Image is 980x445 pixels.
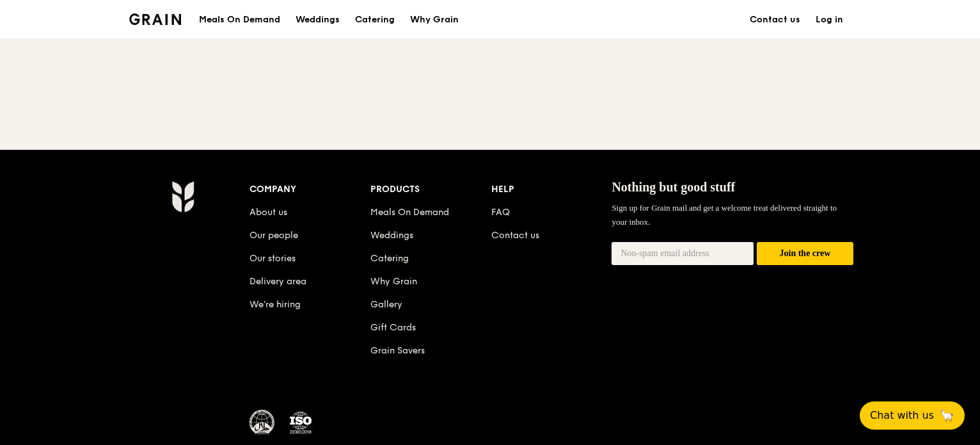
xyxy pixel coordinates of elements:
[370,276,417,287] a: Why Grain
[370,299,402,310] a: Gallery
[370,207,449,218] a: Meals On Demand
[491,181,612,198] div: Help
[347,1,402,39] a: Catering
[410,1,459,39] div: Why Grain
[370,253,409,264] a: Catering
[370,230,413,241] a: Weddings
[491,230,539,241] a: Contact us
[191,13,288,26] a: Meals On Demand
[171,181,194,213] img: Grain
[370,181,491,198] div: Products
[612,203,837,227] span: Sign up for Grain mail and get a welcome treat delivered straight to your inbox.
[402,1,466,39] a: Why Grain
[249,410,275,435] img: MUIS Halal Certified
[199,13,280,26] h1: Meals On Demand
[870,408,934,423] span: Chat with us
[296,1,340,39] div: Weddings
[129,13,181,25] img: Grain
[249,181,370,198] div: Company
[288,1,347,39] a: Weddings
[939,408,954,423] span: 🦙
[288,410,313,435] img: ISO Certified
[249,207,287,218] a: About us
[757,242,853,266] button: Join the crew
[860,401,965,430] button: Chat with us🦙
[370,322,416,333] a: Gift Cards
[249,276,306,287] a: Delivery area
[742,1,808,39] a: Contact us
[612,242,754,265] input: Non-spam email address
[491,207,510,218] a: FAQ
[370,345,425,356] a: Grain Savers
[249,299,301,310] a: We’re hiring
[249,230,298,241] a: Our people
[612,180,735,194] span: Nothing but good stuff
[355,1,395,39] div: Catering
[249,253,296,264] a: Our stories
[808,1,851,39] a: Log in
